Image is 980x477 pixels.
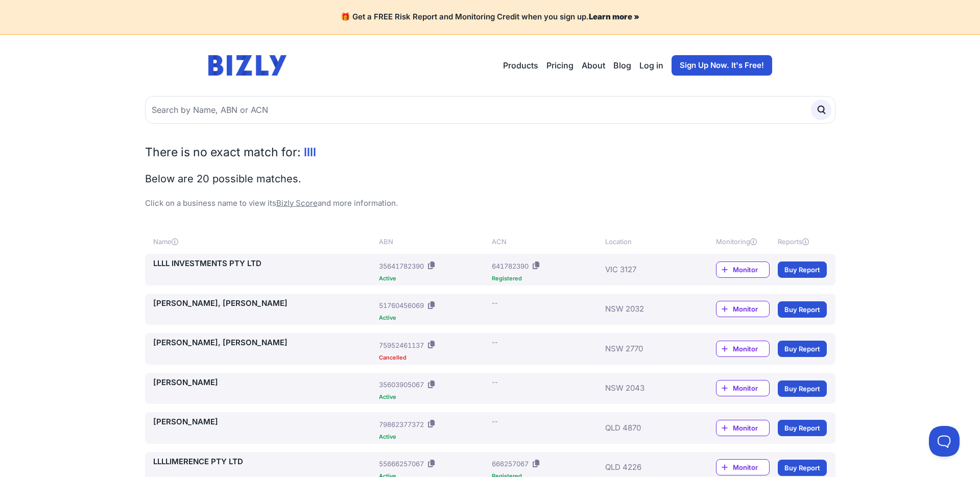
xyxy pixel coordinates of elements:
div: 55666257067 [379,459,424,469]
div: QLD 4870 [605,416,686,440]
span: llll [304,145,316,159]
div: NSW 2043 [605,377,686,400]
a: Pricing [546,59,573,71]
a: Buy Report [778,380,827,397]
div: NSW 2032 [605,298,686,321]
a: Monitor [716,301,770,317]
a: Buy Report [778,261,827,278]
a: [PERSON_NAME] [153,416,375,428]
span: Monitor [733,344,769,354]
span: Monitor [733,383,769,393]
a: Blog [613,59,631,71]
a: Monitor [716,261,770,278]
a: [PERSON_NAME], [PERSON_NAME] [153,298,375,309]
a: Sign Up Now. It's Free! [672,55,772,76]
span: Monitor [733,462,769,472]
p: Click on a business name to view its and more information. [145,198,835,209]
a: [PERSON_NAME], [PERSON_NAME] [153,337,375,349]
div: -- [492,416,498,426]
div: Active [379,394,488,400]
span: Below are 20 possible matches. [145,173,301,185]
div: Monitoring [716,236,770,247]
div: Active [379,276,488,281]
a: Monitor [716,459,770,475]
a: Monitor [716,420,770,436]
h4: 🎁 Get a FREE Risk Report and Monitoring Credit when you sign up. [12,12,968,22]
a: About [582,59,605,71]
div: 79862377372 [379,419,424,430]
div: Registered [492,276,601,281]
div: 35641782390 [379,261,424,271]
div: Active [379,315,488,321]
a: Buy Report [778,301,827,318]
a: LLLLIMERENCE PTY LTD [153,456,375,468]
a: Log in [639,59,663,71]
span: Monitor [733,265,769,275]
a: LLLL INVESTMENTS PTY LTD [153,258,375,270]
div: -- [492,298,498,308]
div: 666257067 [492,459,529,469]
div: Location [605,236,686,247]
span: There is no exact match for: [145,145,301,159]
div: 35603905067 [379,379,424,390]
a: Monitor [716,380,770,396]
span: Monitor [733,304,769,314]
div: Name [153,236,375,247]
div: 75952461137 [379,340,424,350]
div: ABN [379,236,488,247]
div: -- [492,377,498,387]
input: Search by Name, ABN or ACN [145,96,835,124]
div: 51760456069 [379,300,424,311]
button: Products [503,59,538,71]
a: Buy Report [778,420,827,436]
a: Bizly Score [276,198,318,208]
div: ACN [492,236,601,247]
span: Monitor [733,423,769,433]
div: Reports [778,236,827,247]
a: [PERSON_NAME] [153,377,375,389]
div: Cancelled [379,355,488,361]
a: Monitor [716,341,770,357]
iframe: Toggle Customer Support [929,426,960,457]
div: VIC 3127 [605,258,686,281]
div: 641782390 [492,261,529,271]
a: Buy Report [778,460,827,476]
div: -- [492,337,498,347]
div: Active [379,434,488,440]
a: Learn more » [589,12,639,21]
a: Buy Report [778,341,827,357]
div: NSW 2770 [605,337,686,361]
